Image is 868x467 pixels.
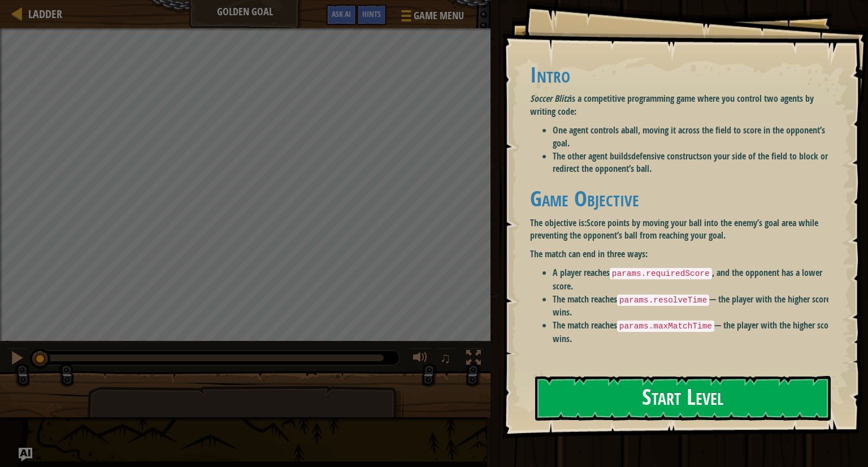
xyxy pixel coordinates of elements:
button: Ctrl + P: Pause [6,348,28,371]
span: Ladder [28,6,62,21]
button: Ask AI [326,5,357,25]
code: params.maxMatchTime [617,321,714,332]
code: params.requiredScore [610,268,712,279]
em: Soccer Blitz [530,92,570,105]
p: is a competitive programming game where you control two agents by writing code: [530,92,837,118]
h1: Intro [530,63,837,87]
button: Adjust volume [409,348,432,371]
li: A player reaches , and the opponent has a lower score. [553,266,837,292]
li: The match reaches — the player with the higher score wins. [553,319,837,345]
span: Game Menu [414,8,464,23]
button: Ask AI [19,448,32,461]
strong: ball [625,124,638,136]
li: One agent controls a , moving it across the field to score in the opponent’s goal. [553,124,837,150]
p: The objective is: [530,217,837,243]
li: The match reaches — the player with the higher score wins. [553,293,837,319]
span: ♫ [440,349,451,366]
h1: Game Objective [530,187,837,210]
button: ♫ [437,348,457,371]
li: The other agent builds on your side of the field to block or redirect the opponent’s ball. [553,150,837,176]
button: Toggle fullscreen [462,348,485,371]
strong: Score points by moving your ball into the enemy’s goal area while preventing the opponent’s ball ... [530,217,818,242]
button: Start Level [535,376,831,421]
span: Ask AI [332,8,351,19]
strong: defensive constructs [631,150,702,162]
button: Game Menu [392,5,471,31]
a: Ladder [23,6,62,21]
code: params.resolveTime [617,295,709,306]
span: Hints [362,8,381,19]
p: The match can end in three ways: [530,248,837,261]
